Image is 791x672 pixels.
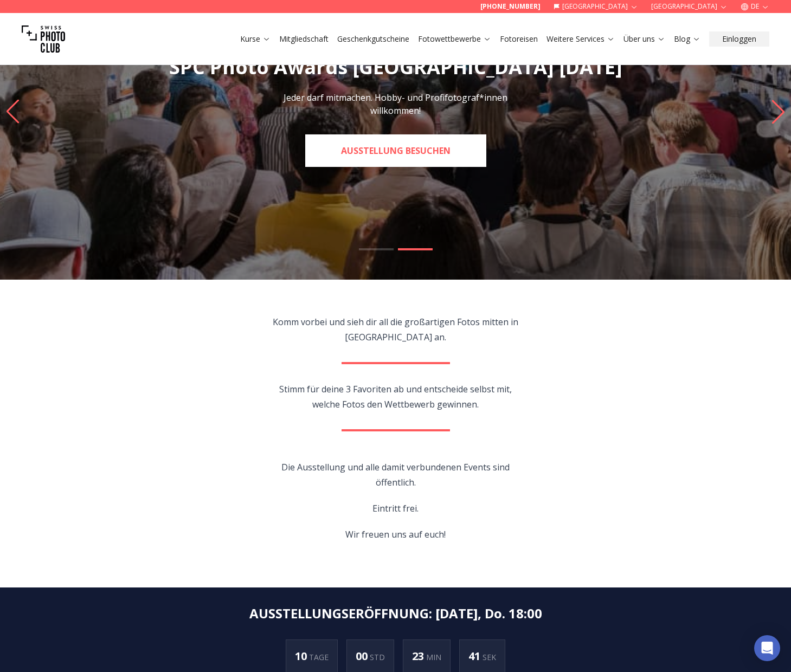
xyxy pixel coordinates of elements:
img: Swiss photo club [22,17,65,61]
a: [PHONE_NUMBER] [480,2,541,11]
button: Kurse [236,31,275,47]
a: Über uns [623,34,665,44]
button: Über uns [619,31,670,47]
a: Kurse [240,34,271,44]
p: Stimm für deine 3 Favoriten ab und entscheide selbst mit, welche Fotos den Wettbewerb gewinnen. [272,382,519,412]
span: MIN [426,652,441,662]
button: Fotoreisen [496,31,542,47]
span: SEK [483,652,496,662]
a: Ausstellung besuchen [305,134,486,167]
h2: AUSSTELLUNGSERÖFFNUNG : [DATE], Do. 18:00 [249,605,542,622]
button: Mitgliedschaft [275,31,333,47]
p: Eintritt frei. [272,501,519,516]
button: Fotowettbewerbe [414,31,496,47]
p: Wir freuen uns auf euch! [272,527,519,542]
span: 00 [356,649,370,663]
button: Geschenkgutscheine [333,31,414,47]
button: Weitere Services [542,31,619,47]
div: Open Intercom Messenger [754,635,780,661]
p: Die Ausstellung und alle damit verbundenen Events sind öffentlich. [272,460,519,490]
span: STD [370,652,385,662]
p: Jeder darf mitmachen. Hobby- und Profifotograf*innen willkommen! [274,91,517,117]
a: Weitere Services [546,34,615,44]
a: Mitgliedschaft [279,34,329,44]
a: Blog [674,34,700,44]
a: Fotowettbewerbe [418,34,491,44]
span: 23 [412,649,426,663]
span: 10 [295,649,309,663]
button: Blog [670,31,705,47]
a: Fotoreisen [500,34,538,44]
span: 41 [468,649,483,663]
a: Geschenkgutscheine [337,34,409,44]
span: TAGE [309,652,329,662]
p: Komm vorbei und sieh dir all die großartigen Fotos mitten in [GEOGRAPHIC_DATA] an. [272,314,519,345]
button: Einloggen [709,31,769,47]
